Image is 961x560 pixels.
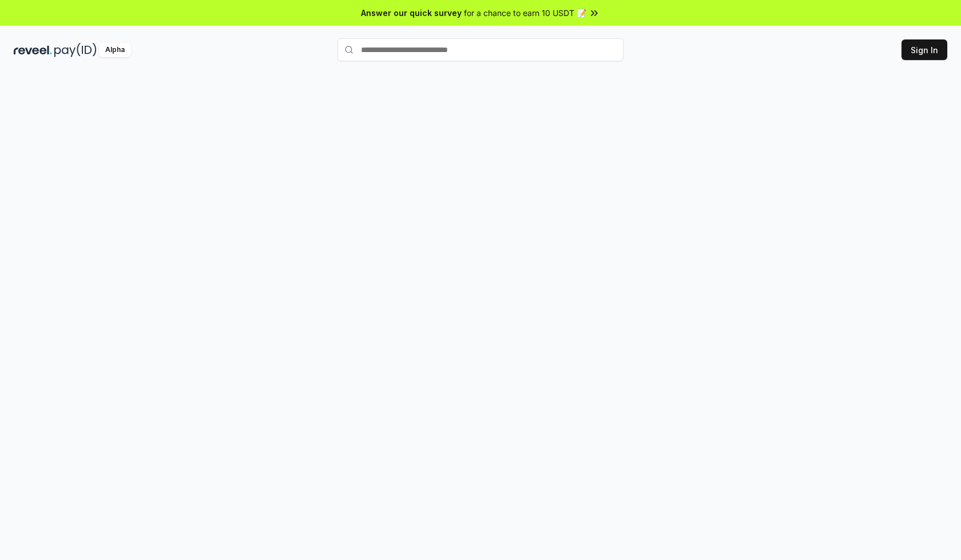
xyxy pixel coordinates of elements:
[54,43,97,57] img: pay_id
[361,7,462,19] span: Answer our quick survey
[14,43,52,57] img: reveel_dark
[464,7,586,19] span: for a chance to earn 10 USDT 📝
[902,39,947,60] button: Sign In
[99,43,131,57] div: Alpha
